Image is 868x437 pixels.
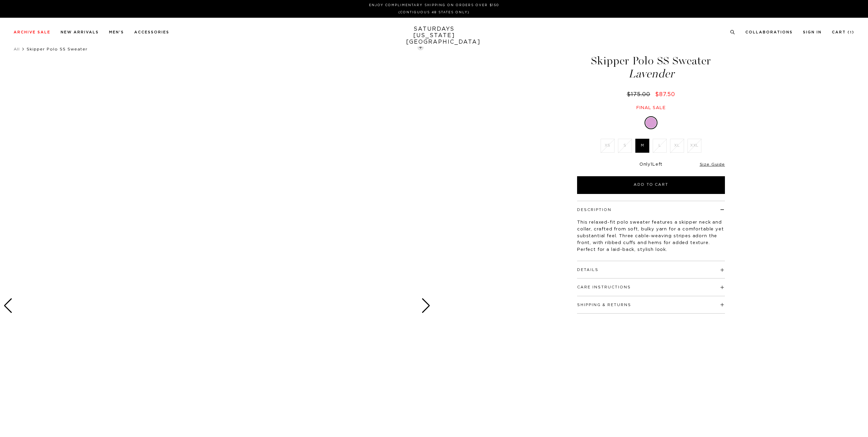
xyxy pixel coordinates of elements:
span: 1 [651,162,652,167]
div: Only Left [577,162,725,168]
a: Sign In [803,30,822,34]
span: $87.50 [655,92,675,97]
a: Size Guide [700,162,725,166]
button: Details [577,268,599,272]
button: Shipping & Returns [577,303,631,307]
a: Archive Sale [14,30,50,34]
button: Description [577,208,611,212]
span: Lavender [576,68,726,79]
div: Final sale [576,105,726,111]
a: Accessories [134,30,169,34]
h1: Skipper Polo SS Sweater [576,55,726,79]
div: Previous slide [3,298,13,313]
button: Add to Cart [577,176,725,194]
button: Care Instructions [577,285,631,289]
del: $175.00 [627,92,653,97]
a: New Arrivals [61,30,99,34]
p: Enjoy Complimentary Shipping on Orders Over $150 [16,3,852,8]
a: Men's [109,30,124,34]
p: (Contiguous 48 States Only) [16,10,852,15]
a: Cart (1) [832,30,854,34]
label: M [635,139,649,153]
small: 1 [850,31,852,34]
a: All [14,47,20,51]
span: Skipper Polo SS Sweater [27,47,88,51]
p: This relaxed-fit polo sweater features a skipper neck and collar, crafted from soft, bulky yarn f... [577,219,725,253]
a: SATURDAYS[US_STATE][GEOGRAPHIC_DATA] [406,26,462,45]
div: Next slide [421,298,431,313]
a: Collaborations [745,30,793,34]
